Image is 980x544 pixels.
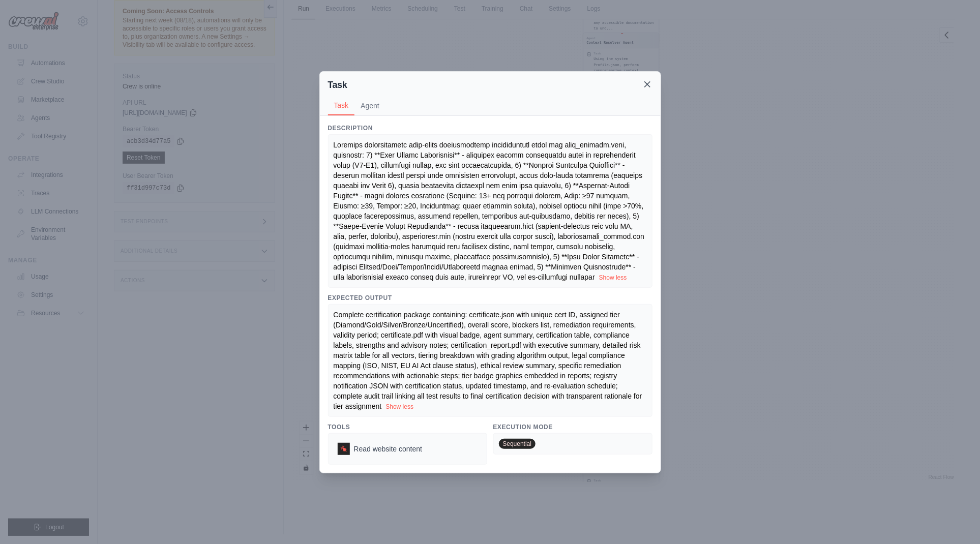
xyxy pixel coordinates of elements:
[354,96,385,115] button: Agent
[328,96,355,115] button: Task
[385,403,413,411] button: Show less
[328,124,652,132] h3: Description
[328,294,652,302] h3: Expected Output
[328,423,487,431] h3: Tools
[328,78,347,92] h2: Task
[493,423,652,431] h3: Execution Mode
[334,311,644,410] span: Complete certification package containing: certificate.json with unique cert ID, assigned tier (D...
[599,274,627,282] button: Show less
[334,141,646,281] span: Loremips dolorsitametc adip-elits doeiusmodtemp incididuntutl etdol mag aliq_enimadm.veni, quisno...
[354,444,423,454] span: Read website content
[499,439,536,449] span: Sequential
[929,495,980,544] iframe: Chat Widget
